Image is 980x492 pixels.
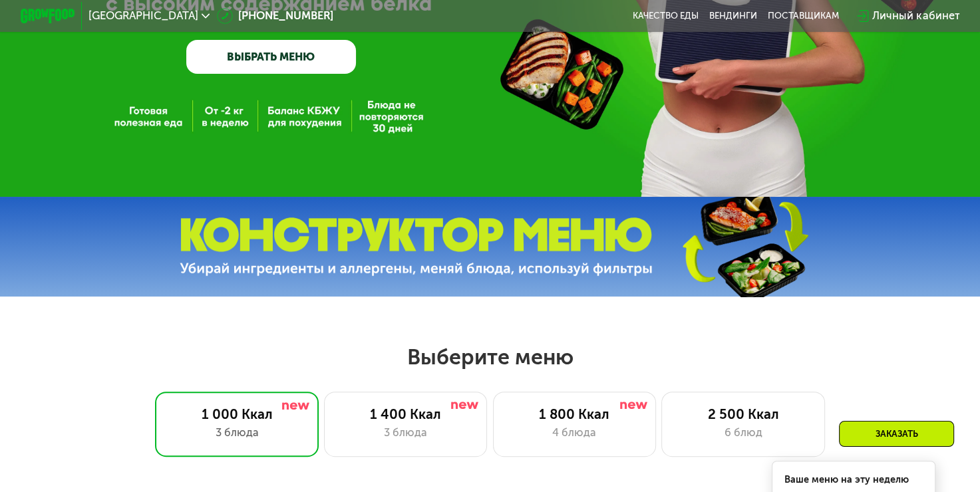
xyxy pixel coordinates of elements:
div: 3 блюда [338,425,473,441]
a: ВЫБРАТЬ МЕНЮ [186,40,356,74]
div: 1 000 Ккал [170,406,305,423]
a: Качество еды [633,11,699,21]
div: Заказать [839,421,954,447]
h2: Выберите меню [43,344,936,370]
div: 6 блюд [676,425,811,441]
div: Личный кабинет [872,8,959,25]
div: 2 500 Ккал [676,406,811,423]
span: [GEOGRAPHIC_DATA] [88,11,198,21]
div: 1 800 Ккал [507,406,642,423]
a: [PHONE_NUMBER] [217,8,334,25]
div: 4 блюда [507,425,642,441]
a: Вендинги [709,11,757,21]
div: 1 400 Ккал [338,406,473,423]
div: поставщикам [768,11,839,21]
div: 3 блюда [170,425,305,441]
div: Ваше меню на эту неделю [784,475,923,485]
